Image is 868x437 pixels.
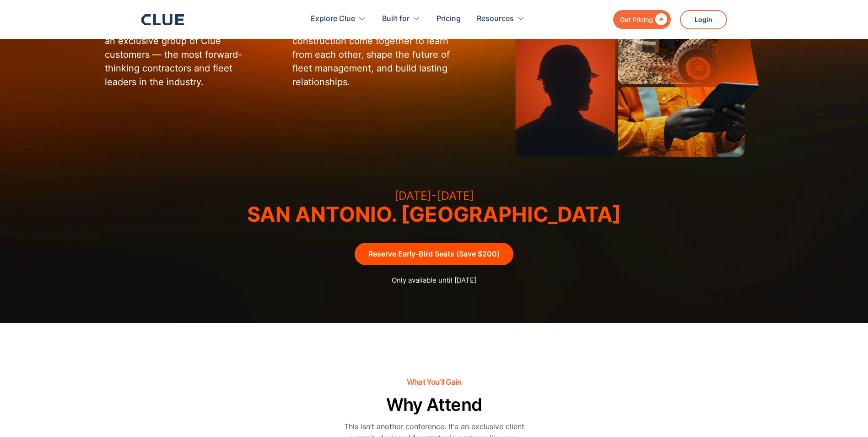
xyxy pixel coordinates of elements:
a: Reserve Early-Bird Seats (Save $200) [355,243,513,265]
h3: [DATE]-[DATE] [247,190,621,202]
div: Built for [382,5,421,33]
p: Fleet Forward 2026 brings together an exclusive group of Clue customers — the most forward-thinki... [105,20,265,89]
div:  [653,14,667,25]
div: Explore Clue [311,5,355,33]
div: Explore Clue [311,5,366,33]
p: This is where the best in heavy construction come together to learn from each other, shape the fu... [292,20,453,89]
p: Only available until [DATE] [355,274,513,286]
div: Resources [477,5,525,33]
div: Resources [477,5,514,33]
a: Get Pricing [613,10,671,29]
div: Built for [382,5,410,33]
h2: What You’ll Gain [164,378,704,387]
h3: SAN ANTONIO. [GEOGRAPHIC_DATA] [247,204,621,224]
a: Login [680,10,727,29]
h2: Why Attend [164,393,704,416]
div: Get Pricing [620,14,653,25]
a: Pricing [437,5,461,33]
